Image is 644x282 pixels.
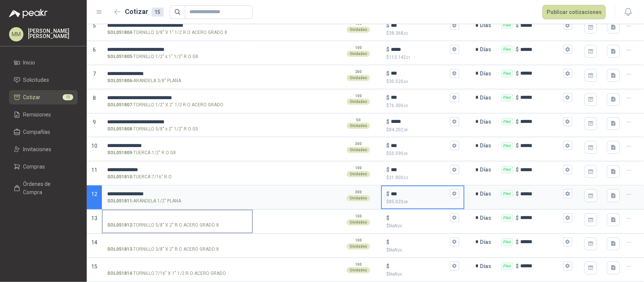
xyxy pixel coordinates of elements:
[386,78,459,85] p: $
[403,80,408,84] span: ,06
[107,23,247,28] input: SOL051804-TORNILLO 3/8" X 1" 1/2 R.O ACERO GRADO 8
[501,21,513,29] div: Flex
[23,93,41,101] span: Cotizar
[386,271,459,278] p: $
[563,45,572,54] button: Flex $
[563,213,572,222] button: Flex $
[107,173,132,181] strong: SOL051810
[93,23,96,29] span: 5
[355,69,362,75] p: 200
[391,23,448,28] input: $$38.368,02
[107,119,247,125] input: SOL051808-TORNILLO 5/8" x 2" 1/2" R.O G5
[480,18,495,33] p: Días
[107,101,223,109] p: - TORNILLO 1/2" X 2" 1/2 R.O ACERO GRADO
[563,262,572,271] button: Flex $
[480,162,495,177] p: Días
[386,238,389,246] p: $
[521,215,562,221] input: Flex $
[23,162,45,171] span: Compras
[91,167,97,173] span: 11
[480,66,495,81] p: Días
[355,189,362,195] p: 300
[391,263,448,269] input: $$NaN,00
[521,23,562,28] input: Flex $
[450,141,459,150] button: $$55.590,09
[107,95,247,101] input: SOL051807-TORNILLO 1/2" X 2" 1/2 R.O ACERO GRADO
[386,69,389,78] p: $
[398,224,402,228] span: ,00
[389,55,410,60] span: 113.142
[391,239,448,245] input: $$NaN,00
[521,167,562,173] input: Flex $
[23,76,49,84] span: Solicitudes
[516,262,519,270] p: $
[521,95,562,100] input: Flex $
[480,114,495,129] p: Días
[107,270,132,277] strong: SOL051814
[23,58,35,67] span: Inicio
[107,53,132,60] strong: SOL051805
[543,5,606,19] button: Publicar cotizaciones
[391,70,448,76] input: $$30.520,06
[391,215,448,221] input: $$NaN,00
[23,180,71,196] span: Órdenes de Compra
[386,247,459,254] p: $
[23,110,51,119] span: Remisiones
[9,107,78,122] a: Remisiones
[107,101,132,109] strong: SOL051807
[516,141,519,150] p: $
[23,128,51,136] span: Compañías
[521,70,562,76] input: Flex $
[480,234,495,250] p: Días
[91,239,97,245] span: 14
[521,47,562,52] input: Flex $
[403,152,408,156] span: ,09
[516,238,519,246] p: $
[480,90,495,105] p: Días
[107,198,132,205] strong: SOL051811
[107,143,247,149] input: SOL051809-TUERCA 1/2" R.O G8
[501,262,513,270] div: Flex
[501,166,513,173] div: Flex
[107,215,247,221] input: SOL051812-TORNILLO 5/8" X 2" R.O ACERO GRADO 8
[386,30,459,37] p: $
[107,77,132,84] strong: SOL051806
[391,119,448,124] input: $$84.202,50
[389,151,408,156] span: 55.590
[107,149,176,156] p: - TUERCA 1/2" R.O G8
[9,27,23,41] div: MM
[386,222,459,230] p: $
[347,219,370,225] div: Unidades
[389,175,408,180] span: 21.800
[386,150,459,157] p: $
[450,45,459,54] button: $$113.142,01
[501,70,513,77] div: Flex
[107,222,219,229] p: - TORNILLO 5/8" X 2" R.O ACERO GRADO 8
[9,142,78,156] a: Invitaciones
[450,21,459,30] button: $$38.368,02
[521,239,562,245] input: Flex $
[389,103,408,108] span: 76.300
[107,149,132,156] strong: SOL051809
[386,21,389,29] p: $
[563,117,572,126] button: Flex $
[516,69,519,78] p: $
[107,239,247,245] input: SOL051813-TORNILLO 3/8" X 2" R.O ACERO GRADO 8
[9,159,78,174] a: Compras
[91,215,97,221] span: 13
[391,95,448,100] input: $$76.300,05
[347,244,370,250] div: Unidades
[398,248,402,252] span: ,00
[355,262,362,268] p: 100
[501,142,513,150] div: Flex
[107,264,247,269] input: SOL051814-TORNILLO 7/16" X 1" 1/2 R.O ACERO GRADO
[391,143,448,149] input: $$55.590,09
[403,31,408,35] span: ,02
[406,55,410,60] span: ,01
[9,90,78,104] a: Cotizar15
[450,213,459,222] button: $$NaN,00
[521,119,562,124] input: Flex $
[480,259,495,274] p: Días
[386,174,459,181] p: $
[107,270,226,277] p: - TORNILLO 7/16" X 1" 1/2 R.O ACERO GRADO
